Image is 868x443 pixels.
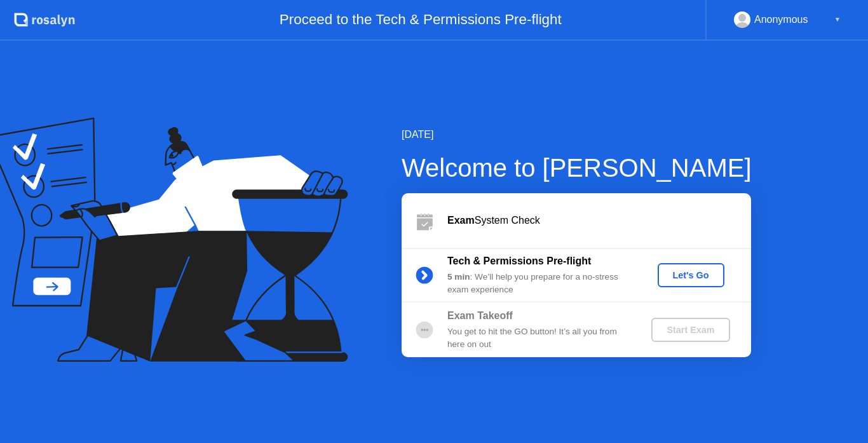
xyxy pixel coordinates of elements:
[447,256,591,266] b: Tech & Permissions Pre-flight
[656,325,724,335] div: Start Exam
[447,310,513,321] b: Exam Takeoff
[754,11,808,28] div: Anonymous
[402,149,752,187] div: Welcome to [PERSON_NAME]
[834,11,841,28] div: ▼
[447,272,470,282] b: 5 min
[447,213,751,228] div: System Check
[447,215,475,226] b: Exam
[447,271,630,297] div: : We’ll help you prepare for a no-stress exam experience
[658,263,724,287] button: Let's Go
[447,325,630,351] div: You get to hit the GO button! It’s all you from here on out
[402,127,752,142] div: [DATE]
[651,318,729,342] button: Start Exam
[663,270,719,280] div: Let's Go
